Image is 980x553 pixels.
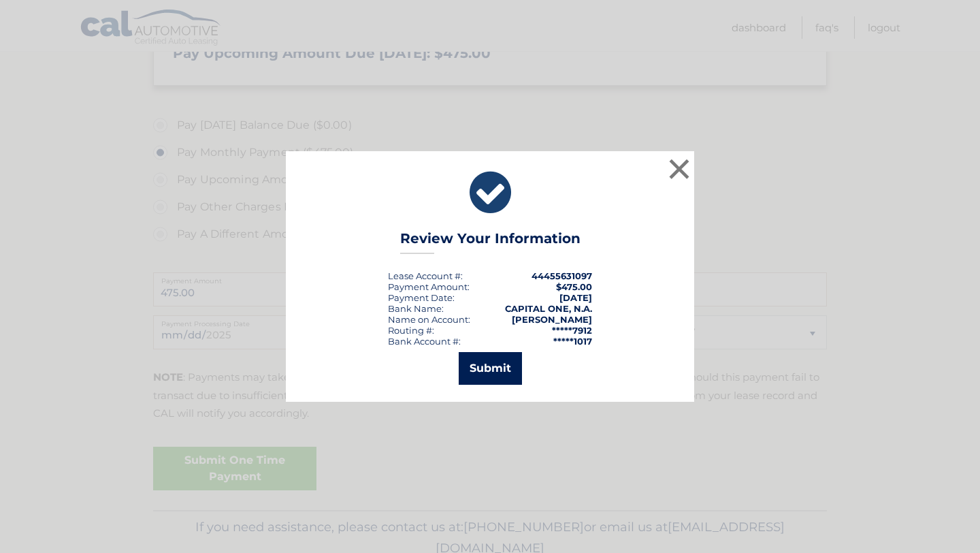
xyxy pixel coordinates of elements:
[388,336,461,347] div: Bank Account #:
[400,230,581,254] h3: Review Your Information
[556,281,592,292] span: $475.00
[532,270,592,281] strong: 44455631097
[388,270,463,281] div: Lease Account #:
[388,292,453,303] span: Payment Date
[388,292,455,303] div: :
[459,352,522,385] button: Submit
[505,303,592,314] strong: CAPITAL ONE, N.A.
[388,281,470,292] div: Payment Amount:
[559,292,592,303] span: [DATE]
[388,314,470,325] div: Name on Account:
[512,314,592,325] strong: [PERSON_NAME]
[388,325,434,336] div: Routing #:
[388,303,444,314] div: Bank Name:
[666,155,693,183] button: ×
